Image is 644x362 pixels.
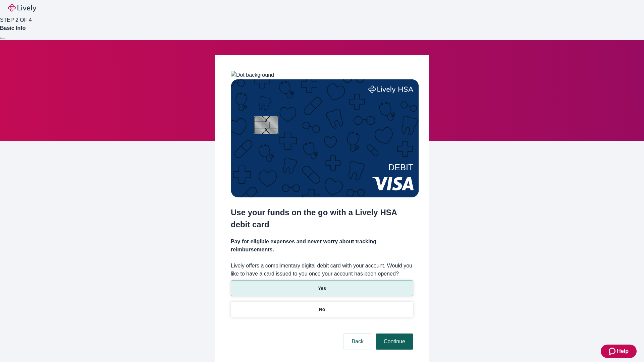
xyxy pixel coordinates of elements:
[376,334,413,350] button: Continue
[617,347,629,355] span: Help
[318,285,326,292] p: Yes
[8,4,36,12] img: Lively
[601,345,637,358] button: Zendesk support iconHelp
[231,262,413,278] label: Lively offers a complimentary digital debit card with your account. Would you like to have a card...
[231,71,274,79] img: Dot background
[319,306,325,313] p: No
[231,238,413,254] h4: Pay for eligible expenses and never worry about tracking reimbursements.
[231,302,413,317] button: No
[609,347,617,355] svg: Zendesk support icon
[231,281,413,296] button: Yes
[343,334,372,350] button: Back
[231,206,413,231] h2: Use your funds on the go with a Lively HSA debit card
[231,79,419,197] img: Debit card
